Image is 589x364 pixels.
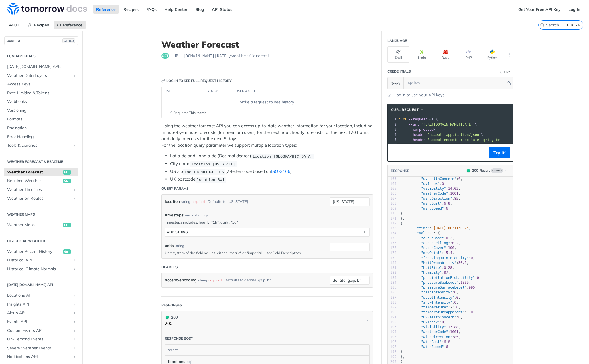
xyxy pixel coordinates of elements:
[458,261,467,265] span: 36.8
[421,206,444,210] span: "windSpeed"
[165,276,197,284] label: accept-encoding
[444,266,452,270] span: 0.28
[401,216,405,220] span: },
[401,206,448,210] span: :
[388,191,397,196] div: 166
[452,241,458,245] span: 0.2
[7,134,77,140] span: Error Handling
[387,46,409,63] button: Shell
[205,87,233,96] th: status
[165,220,370,225] p: Timesteps includes: hourly: "1h", daily: "1d"
[7,178,62,184] span: Realtime Weather
[460,281,469,285] span: 1009
[4,115,78,124] a: Formats
[63,170,71,175] span: get
[401,305,461,309] span: : ,
[388,211,397,216] div: 170
[162,87,205,96] th: time
[401,246,456,250] span: : ,
[481,46,503,63] button: Python
[7,249,62,255] span: Weather Recent History
[511,71,513,74] i: Information
[401,191,461,195] span: : ,
[388,196,397,201] div: 167
[388,290,397,295] div: 186
[7,99,77,105] span: Webhooks
[7,143,71,148] span: Tools & Libraries
[506,80,512,86] button: Hide
[161,79,165,83] svg: Key
[401,320,446,324] span: : ,
[161,186,189,191] div: Query Params
[388,221,397,226] div: 172
[399,128,436,132] span: \
[421,281,458,285] span: "pressureSeaLevel"
[421,191,448,195] span: "weatherCode"
[192,5,207,14] a: Blog
[421,256,469,260] span: "freezingRainIntensity"
[388,181,397,186] div: 164
[165,243,174,249] label: units
[120,5,142,14] a: Recipes
[7,125,77,131] span: Pagination
[446,251,452,255] span: 5.4
[4,344,78,353] a: Severe Weather EventsShow subpages for Severe Weather Events
[165,212,184,218] span: timesteps
[458,46,480,63] button: PHP
[4,265,78,273] a: Historical Climate NormalsShow subpages for Historical Climate Normals
[388,177,397,181] div: 163
[165,250,321,255] p: Unit system of the field values, either "metric" or "imperial" - see
[421,310,465,314] span: "temperatureApparent"
[365,318,370,323] svg: Chevron
[409,122,419,126] span: --url
[450,191,458,195] span: 1001
[4,282,78,287] h2: [DATE][DOMAIN_NAME] API
[469,310,477,314] span: 10.1
[491,168,503,173] span: Example
[388,201,397,206] div: 168
[165,228,369,236] button: ADD string
[224,276,271,284] div: Defaults to deflate, gzip, br
[161,265,178,270] div: Headers
[417,226,429,230] span: "time"
[401,226,471,230] span: : ,
[401,197,461,201] span: : ,
[4,133,78,141] a: Error Handling
[209,5,235,14] a: API Status
[401,310,479,314] span: : ,
[434,46,456,63] button: Ruby
[161,5,191,14] a: Help Center
[446,236,452,240] span: 0.2
[4,300,78,309] a: Insights APIShow subpages for Insights API
[4,62,78,71] a: [DATE][DOMAIN_NAME] APIs
[4,318,78,326] a: Events APIShow subpages for Events API
[399,117,438,121] span: GET \
[198,276,207,284] div: string
[72,293,77,298] button: Show subpages for Locations API
[505,50,513,59] button: More Languages
[389,107,426,113] button: cURL Request
[388,206,397,211] div: 169
[7,293,71,298] span: Locations API
[63,179,71,183] span: get
[421,177,456,181] span: "uvHealthConcern"
[72,196,77,201] button: Show subpages for Weather on Routes
[401,236,454,240] span: : ,
[421,290,452,294] span: "rainIntensity"
[446,206,448,210] span: 6
[428,138,502,142] span: 'accept-encoding: deflate, gzip, br'
[388,132,397,137] div: 4
[391,107,419,112] span: cURL Request
[72,311,77,315] button: Show subpages for Alerts API
[428,133,481,137] span: 'accept: application/json'
[4,71,78,80] a: Weather Data LayersShow subpages for Weather Data Layers
[165,320,178,327] p: 200
[7,328,71,334] span: Custom Events API
[391,81,401,86] span: Query
[272,251,301,255] a: Field Descriptors
[401,295,461,300] span: : ,
[401,211,403,215] span: }
[421,197,452,201] span: "windDirection"
[401,231,440,235] span: : {
[417,231,434,235] span: "values"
